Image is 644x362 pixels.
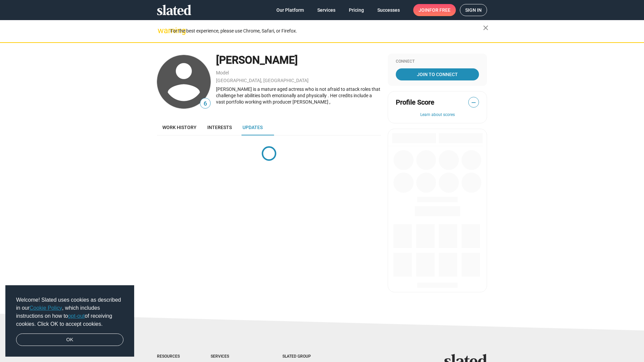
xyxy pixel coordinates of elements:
span: Sign in [465,4,482,16]
a: Join To Connect [396,68,479,80]
a: Cookie Policy [30,305,62,311]
div: Resources [157,354,184,359]
span: — [469,98,479,107]
button: Learn about scores [396,112,479,118]
a: [GEOGRAPHIC_DATA], [GEOGRAPHIC_DATA] [216,78,309,83]
a: Work history [157,119,202,135]
div: [PERSON_NAME] [216,53,381,67]
div: For the best experience, please use Chrome, Safari, or Firefox. [170,26,483,36]
span: Updates [243,125,263,130]
span: Work history [162,125,197,130]
span: Join [419,4,450,16]
a: Successes [372,4,405,16]
a: Our Platform [271,4,309,16]
mat-icon: close [482,24,490,32]
a: Pricing [343,4,369,16]
a: Services [312,4,341,16]
span: Services [317,4,335,16]
div: cookieconsent [5,285,134,357]
a: opt-out [68,313,85,319]
span: Interests [207,125,232,130]
span: Profile Score [396,98,434,107]
span: Successes [377,4,400,16]
a: dismiss cookie message [16,334,123,346]
span: Join To Connect [397,68,478,80]
div: Services [211,354,256,359]
a: Interests [202,119,237,135]
a: Sign in [460,4,487,16]
div: [PERSON_NAME] is a mature aged actress who is not afraid to attack roles that challenge her abili... [216,86,381,105]
a: Joinfor free [413,4,456,16]
span: for free [429,4,450,16]
mat-icon: warning [158,26,166,35]
span: Welcome! Slated uses cookies as described in our , which includes instructions on how to of recei... [16,296,123,328]
div: Connect [396,59,479,64]
div: Slated Group [282,354,328,359]
a: Model [216,70,229,75]
a: Updates [237,119,268,135]
span: Our Platform [276,4,304,16]
span: 6 [200,99,210,108]
span: Pricing [349,4,364,16]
